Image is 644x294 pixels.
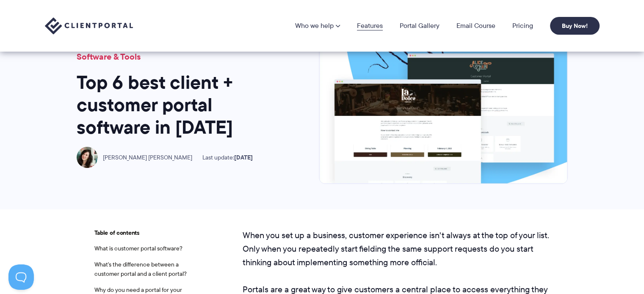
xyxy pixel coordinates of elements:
[357,22,383,29] a: Features
[77,50,141,63] a: Software & Tools
[77,71,280,138] h1: Top 6 best client + customer portal software in [DATE]
[550,17,600,35] a: Buy Now!
[295,22,340,29] a: Who we help
[8,264,34,290] iframe: Toggle Customer Support
[512,22,533,29] a: Pricing
[94,244,182,253] a: What is customer portal software?
[400,22,439,29] a: Portal Gallery
[94,228,200,238] span: Table of contents
[103,154,192,161] span: [PERSON_NAME] [PERSON_NAME]
[243,228,550,269] p: When you set up a business, customer experience isn't always at the top of your list. Only when y...
[94,260,187,278] a: What's the difference between a customer portal and a client portal?
[456,22,495,29] a: Email Course
[202,154,253,161] span: Last update:
[234,153,253,162] time: [DATE]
